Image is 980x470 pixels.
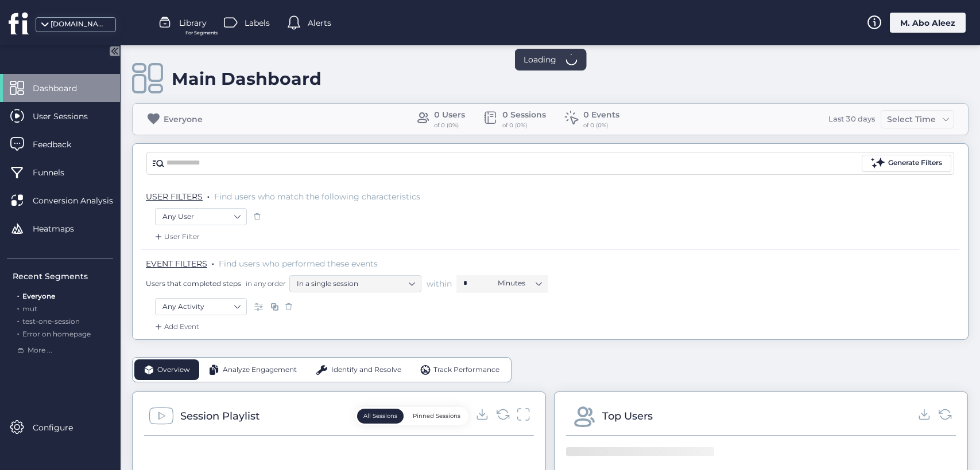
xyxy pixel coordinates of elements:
[33,222,91,235] span: Heatmaps
[162,298,239,315] nz-select-item: Any Activity
[890,13,966,33] div: M. Abo Aleez
[602,408,653,424] div: Top Users
[22,292,55,300] span: Everyone
[157,365,190,375] span: Overview
[172,68,321,89] div: Main Dashboard
[146,191,203,202] span: USER FILTERS
[331,365,401,375] span: Identify and Resolve
[13,270,113,283] div: Recent Segments
[28,345,52,356] span: More ...
[179,17,207,29] span: Library
[214,191,420,202] span: Find users who match the following characteristics
[243,279,286,288] span: in any order
[524,53,556,66] span: Loading
[862,155,951,172] button: Generate Filters
[219,258,378,269] span: Find users who performed these events
[297,275,414,292] nz-select-item: In a single session
[33,166,82,179] span: Funnels
[207,189,210,201] span: .
[146,279,241,288] span: Users that completed steps
[22,317,80,326] span: test-one-session
[357,409,404,424] button: All Sessions
[223,365,297,375] span: Analyze Engagement
[162,208,239,225] nz-select-item: Any User
[33,421,90,434] span: Configure
[51,19,108,30] div: [DOMAIN_NAME]
[888,158,942,169] div: Generate Filters
[498,275,541,292] nz-select-item: Minutes
[153,231,200,242] div: User Filter
[17,327,19,338] span: .
[212,256,214,268] span: .
[22,304,37,313] span: mut
[308,17,331,29] span: Alerts
[185,29,218,37] span: For Segments
[17,315,19,326] span: .
[33,110,105,123] span: User Sessions
[433,365,499,375] span: Track Performance
[245,17,270,29] span: Labels
[33,194,130,207] span: Conversion Analysis
[180,408,259,424] div: Session Playlist
[33,82,94,95] span: Dashboard
[17,289,19,300] span: .
[153,321,199,332] div: Add Event
[17,302,19,313] span: .
[33,138,88,151] span: Feedback
[146,258,207,269] span: EVENT FILTERS
[406,409,467,424] button: Pinned Sessions
[427,278,452,289] span: within
[22,330,91,338] span: Error on homepage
